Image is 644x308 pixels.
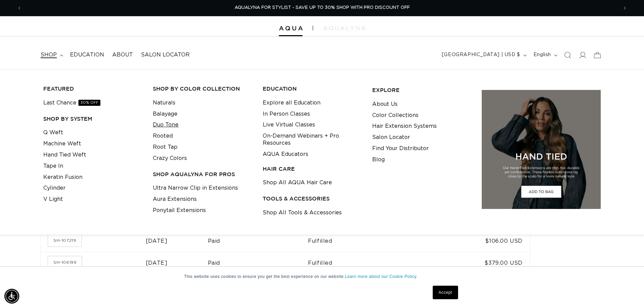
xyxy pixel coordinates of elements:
a: Root Tap [153,142,177,153]
a: Tape In [43,161,63,172]
span: 30% OFF [78,100,100,106]
td: $379.00 USD [428,252,530,274]
a: Rooted [153,131,173,142]
a: V Light [43,194,63,205]
button: [GEOGRAPHIC_DATA] | USD $ [438,49,529,62]
a: About [108,47,137,63]
a: On-Demand Webinars + Pro Resources [263,131,362,149]
a: Order number SH-107219 [48,234,81,246]
a: Education [66,47,108,63]
span: About [112,51,133,58]
button: Next announcement [617,2,632,15]
td: Paid [208,230,308,252]
button: English [529,49,560,62]
a: Shop All AQUA Hair Care [263,177,332,188]
span: shop [41,51,57,58]
a: Blog [372,154,385,165]
div: Accessibility Menu [4,289,19,304]
h3: EXPLORE [372,87,471,94]
h3: FEATURED [43,85,142,92]
a: Last Chance30% OFF [43,97,100,109]
a: Keratin Fusion [43,172,82,183]
a: AQUA Educators [263,149,308,160]
td: $106.00 USD [428,230,530,252]
a: Salon Locator [137,47,194,63]
a: Learn more about our Cookie Policy. [345,274,418,279]
a: Hair Extension Systems [372,121,437,132]
a: Live Virtual Classes [263,119,315,131]
a: Cylinder [43,183,66,194]
h3: HAIR CARE [263,165,362,172]
h3: SHOP BY SYSTEM [43,115,142,122]
time: [DATE] [146,260,168,266]
button: Previous announcement [12,2,27,15]
a: In Person Classes [263,109,310,120]
span: AQUALYNA FOR STYLIST - SAVE UP TO 30% SHOP WITH PRO DISCOUNT OFF [235,5,410,10]
summary: Search [560,48,575,63]
td: Paid [208,252,308,274]
a: Find Your Distributor [372,143,429,154]
h3: TOOLS & ACCESSORIES [263,195,362,202]
img: Aqua Hair Extensions [279,26,303,31]
h3: EDUCATION [263,85,362,92]
a: Naturals [153,97,175,109]
img: aqualyna.com [323,26,365,30]
p: This website uses cookies to ensure you get the best experience on our website. [184,274,460,280]
a: Color Collections [372,110,419,121]
span: Salon Locator [141,51,190,58]
iframe: Chat Widget [610,276,644,308]
a: Crazy Colors [153,153,187,164]
time: [DATE] [146,238,168,244]
h3: Shop by Color Collection [153,85,252,92]
a: Aura Extensions [153,194,197,205]
a: Salon Locator [372,132,410,143]
a: Shop All Tools & Accessories [263,207,342,218]
a: Duo Tone [153,119,178,131]
a: Explore all Education [263,97,320,109]
span: [GEOGRAPHIC_DATA] | USD $ [442,51,520,58]
a: Q Weft [43,127,63,138]
a: About Us [372,99,398,110]
a: Order number SH-106199 [48,256,82,268]
td: Fulfilled [308,252,428,274]
a: Ponytail Extensions [153,205,206,216]
td: Fulfilled [308,230,428,252]
a: Accept [433,286,458,299]
h3: Shop AquaLyna for Pros [153,171,252,178]
a: Ultra Narrow Clip in Extensions [153,183,238,194]
span: Education [70,51,104,58]
span: English [533,51,551,58]
a: Balayage [153,109,177,120]
a: Hand Tied Weft [43,149,86,161]
a: Machine Weft [43,138,81,149]
summary: shop [37,47,66,63]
